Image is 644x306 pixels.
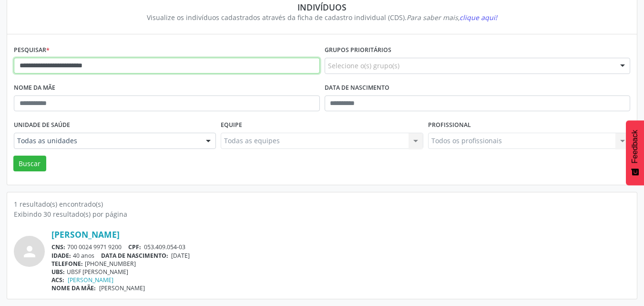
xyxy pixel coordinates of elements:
label: Profissional [428,118,471,133]
button: Feedback - Mostrar pesquisa [626,120,644,185]
div: Exibindo 30 resultado(s) por página [14,209,630,219]
div: 1 resultado(s) encontrado(s) [14,199,630,209]
div: 700 0024 9971 9200 [51,243,630,251]
span: CPF: [128,243,141,251]
label: Grupos prioritários [325,43,391,58]
i: Para saber mais, [407,13,497,22]
label: Unidade de saúde [14,118,70,133]
span: [PERSON_NAME] [99,284,145,292]
button: Buscar [13,156,46,172]
span: [DATE] [171,252,190,260]
div: Visualize os indivíduos cadastrados através da ficha de cadastro individual (CDS). [20,12,624,22]
span: UBS: [51,268,65,276]
a: [PERSON_NAME] [68,276,113,284]
span: IDADE: [51,252,71,260]
span: Todas as unidades [17,136,196,146]
span: ACS: [51,276,64,284]
div: Indivíduos [20,2,624,12]
div: UBSF [PERSON_NAME] [51,268,630,276]
span: DATA DE NASCIMENTO: [101,252,168,260]
span: NOME DA MÃE: [51,284,96,292]
span: Selecione o(s) grupo(s) [328,61,399,71]
label: Data de nascimento [325,81,389,95]
span: TELEFONE: [51,260,83,268]
span: 053.409.054-03 [144,243,185,251]
i: person [21,243,38,260]
label: Nome da mãe [14,81,55,95]
div: 40 anos [51,252,630,260]
span: Feedback [631,130,639,163]
a: [PERSON_NAME] [51,229,120,240]
span: CNS: [51,243,65,251]
label: Pesquisar [14,43,50,58]
span: clique aqui! [460,13,497,22]
label: Equipe [221,118,242,133]
div: [PHONE_NUMBER] [51,260,630,268]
